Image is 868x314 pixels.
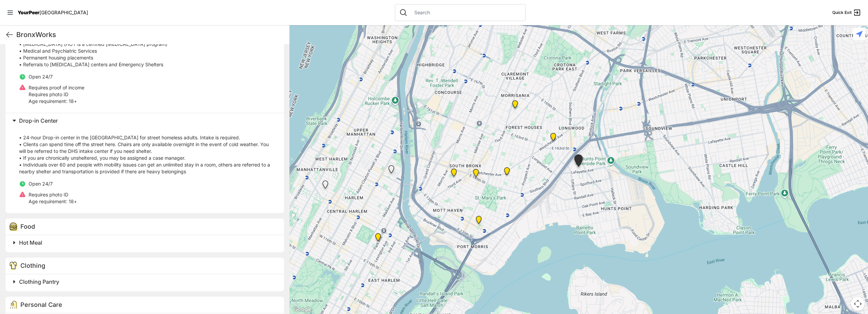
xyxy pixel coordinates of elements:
[374,233,382,244] div: Bailey House, Inc.
[29,98,67,104] span: Age requirement:
[450,169,458,179] div: Queen of Peace Single Male-Identified Adult Shelter
[387,165,396,176] div: Upper West Side, Closed
[19,278,59,285] span: Clothing Pantry
[19,239,42,246] span: Hot Meal
[321,180,330,191] div: Queen of Peace Single Female-Identified Adult Shelter
[20,301,62,308] span: Personal Care
[16,30,284,39] h1: BronxWorks
[832,8,861,17] a: Quick Exit
[18,10,39,15] span: YourPeer
[851,297,865,311] button: Map camera controls
[29,98,84,105] p: 18+
[39,10,88,15] span: [GEOGRAPHIC_DATA]
[19,20,276,68] p: Services include: • Benefits Assistance • Counseling • [MEDICAL_DATA] (HOT is a certified [MEDICA...
[18,11,88,15] a: YourPeer[GEOGRAPHIC_DATA]
[549,133,557,144] div: Bronx
[29,84,84,91] p: Requires proof of income
[20,262,45,269] span: Clothing
[291,305,314,314] a: Open this area in Google Maps (opens a new window)
[29,74,53,80] span: Open 24/7
[19,127,276,175] p: • 24-hour Drop-in center in the [GEOGRAPHIC_DATA] for street homeless adults. Intake is required....
[472,169,480,180] div: The Bronx Pride Center
[291,305,314,314] img: Google
[29,198,77,205] p: 18+
[29,91,84,98] p: Requires photo ID
[29,181,53,187] span: Open 24/7
[410,9,521,16] input: Search
[20,223,35,230] span: Food
[19,117,58,124] span: Drop-in Center
[832,10,852,15] span: Quick Exit
[503,167,511,178] div: Hunts Point Multi-Service Center
[29,198,67,204] span: Age requirement:
[511,100,519,111] div: Franklin Women's Shelter and Intake
[573,154,584,170] div: Living Room 24-Hour Drop-In Center
[29,191,77,198] p: Requires photo ID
